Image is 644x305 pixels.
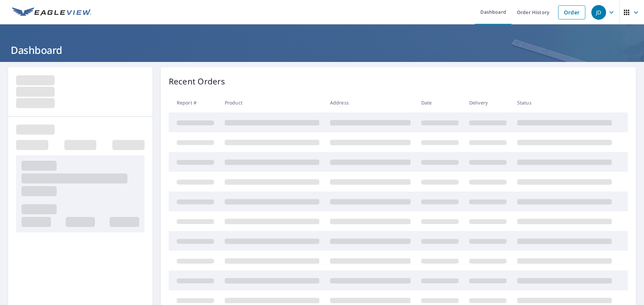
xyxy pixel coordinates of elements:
[512,93,617,112] th: Status
[591,5,606,20] div: JD
[416,93,464,112] th: Date
[169,93,219,112] th: Report #
[219,93,325,112] th: Product
[464,93,512,112] th: Delivery
[12,7,91,17] img: EV Logo
[325,93,416,112] th: Address
[558,5,585,19] a: Order
[169,75,225,87] p: Recent Orders
[8,43,636,57] h1: Dashboard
